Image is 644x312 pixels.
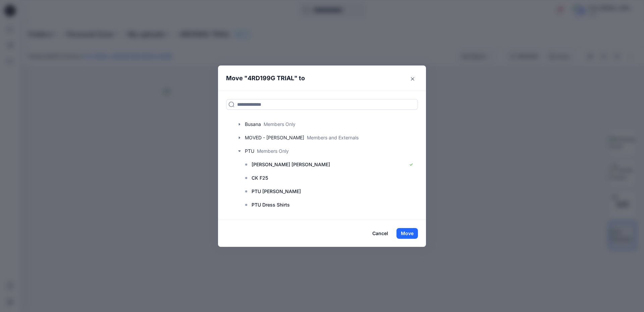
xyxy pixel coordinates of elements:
button: Cancel [368,228,392,239]
p: [PERSON_NAME] [PERSON_NAME] [252,161,330,169]
p: PTU Dress Shirts [252,201,290,209]
p: CK F25 [252,174,268,182]
header: Move " " to [218,65,416,91]
p: PTU [PERSON_NAME] [252,187,301,195]
button: Close [407,74,418,84]
button: Move [396,228,418,239]
p: 4RD199G TRIAL [248,74,294,83]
